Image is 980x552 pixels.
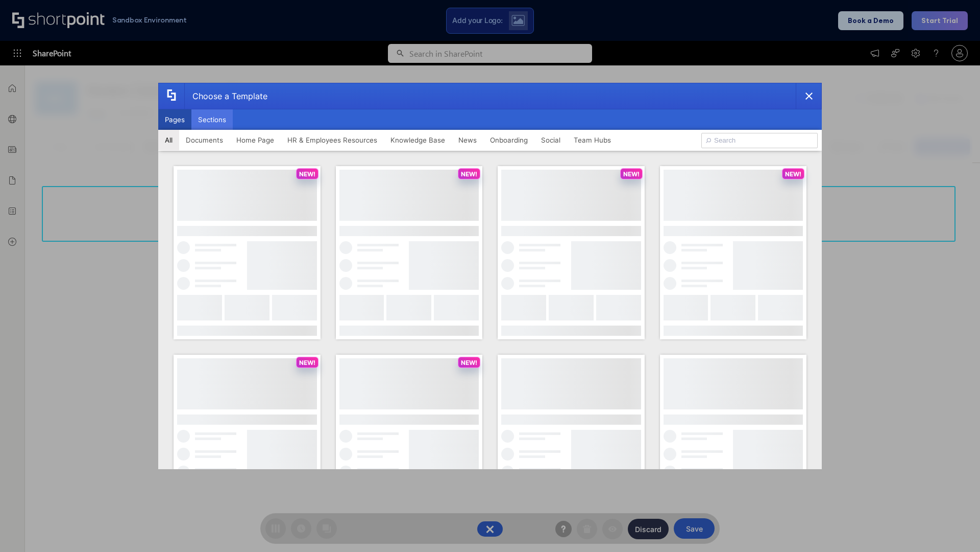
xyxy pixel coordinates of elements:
[452,130,483,150] button: News
[299,359,315,366] p: NEW!
[179,130,230,150] button: Documents
[623,170,640,178] p: NEW!
[158,130,179,150] button: All
[461,359,477,366] p: NEW!
[299,170,315,178] p: NEW!
[158,109,191,130] button: Pages
[384,130,452,150] button: Knowledge Base
[184,83,267,109] div: Choose a Template
[281,130,384,150] button: HR & Employees Resources
[158,83,822,469] div: template selector
[534,130,567,150] button: Social
[483,130,534,150] button: Onboarding
[461,170,477,178] p: NEW!
[929,503,980,552] iframe: Chat Widget
[567,130,618,150] button: Team Hubs
[230,130,281,150] button: Home Page
[785,170,801,178] p: NEW!
[701,133,818,148] input: Search
[191,109,233,130] button: Sections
